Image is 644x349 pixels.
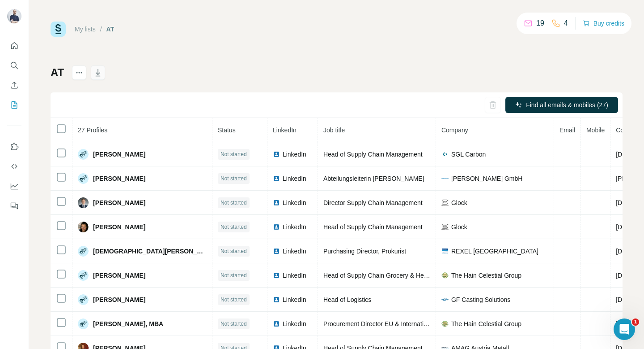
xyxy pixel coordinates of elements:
span: Procurement Director EU & International [323,320,436,327]
span: Job title [323,127,345,134]
button: My lists [7,97,21,113]
span: Director Supply Chain Management [323,199,423,206]
p: 4 [564,18,568,29]
a: My lists [75,26,96,33]
button: Use Surfe on LinkedIn [7,139,21,155]
span: [PERSON_NAME] [93,295,145,304]
span: Head of Supply Chain Grocery & Health Food Stv. [323,272,462,279]
span: [PERSON_NAME] GmbH [451,174,522,183]
span: LinkedIn [283,150,306,159]
img: LinkedIn logo [273,199,280,206]
span: LinkedIn [283,174,306,183]
span: [PERSON_NAME] [93,174,145,183]
img: company-logo [441,199,449,206]
span: LinkedIn [283,271,306,280]
span: [DEMOGRAPHIC_DATA][PERSON_NAME] [93,247,207,256]
li: / [100,25,102,34]
img: LinkedIn logo [273,175,280,182]
button: Dashboard [7,178,21,194]
span: [PERSON_NAME] [93,271,145,280]
button: Search [7,57,21,74]
img: company-logo [441,347,449,349]
span: The Hain Celestial Group [451,319,521,328]
button: actions [72,65,86,80]
img: Avatar [7,9,21,23]
span: Mobile [586,127,605,134]
span: LinkedIn [283,295,306,304]
span: Not started [220,199,247,207]
img: Avatar [78,222,89,232]
span: Head of Logistics [323,296,371,303]
span: Email [559,127,575,134]
img: Avatar [78,270,89,281]
span: Not started [220,296,247,304]
span: [PERSON_NAME], MBA [93,319,163,328]
span: 27 Profiles [78,127,107,134]
span: Purchasing Director, Prokurist [323,248,406,255]
img: LinkedIn logo [273,320,280,327]
span: [PERSON_NAME] [93,222,145,231]
span: Not started [220,174,247,183]
span: LinkedIn [283,222,306,231]
iframe: Intercom live chat [614,318,635,340]
img: company-logo [441,272,449,279]
span: Not started [220,150,247,158]
span: Status [218,127,236,134]
span: Glock [451,222,467,231]
img: company-logo [441,151,449,158]
img: Avatar [78,294,89,305]
button: Find all emails & mobiles (27) [505,97,618,113]
img: company-logo [441,248,449,255]
button: Use Surfe API [7,158,21,174]
span: LinkedIn [283,247,306,256]
span: GF Casting Solutions [451,295,510,304]
img: LinkedIn logo [273,272,280,279]
span: Company [441,127,468,134]
h1: AT [51,65,64,80]
span: [PERSON_NAME] [93,198,145,207]
img: Surfe Logo [51,22,66,37]
span: Head of Supply Chain Management [323,223,423,231]
img: LinkedIn logo [273,248,280,255]
img: Avatar [78,149,89,160]
button: Buy credits [583,17,624,30]
img: LinkedIn logo [273,223,280,231]
span: Find all emails & mobiles (27) [526,100,608,109]
span: REXEL [GEOGRAPHIC_DATA] [451,247,538,256]
img: Avatar [78,318,89,329]
img: LinkedIn logo [273,296,280,303]
span: The Hain Celestial Group [451,271,521,280]
span: Abteilungsleiterin [PERSON_NAME] [323,175,424,182]
span: Head of Supply Chain Management [323,151,423,158]
span: LinkedIn [283,319,306,328]
img: Avatar [78,197,89,208]
span: Not started [220,247,247,255]
span: 1 [632,318,639,326]
img: company-logo [441,223,449,231]
button: Feedback [7,198,21,214]
img: LinkedIn logo [273,151,280,158]
div: AT [106,25,114,34]
span: Not started [220,223,247,231]
img: Avatar [78,173,89,184]
img: company-logo [441,296,449,303]
button: Quick start [7,38,21,54]
span: LinkedIn [273,127,297,134]
span: [PERSON_NAME] [93,150,145,159]
span: LinkedIn [283,198,306,207]
p: 19 [536,18,544,29]
img: company-logo [441,320,449,327]
img: company-logo [441,175,449,182]
span: Not started [220,271,247,279]
button: Enrich CSV [7,77,21,93]
span: Glock [451,198,467,207]
img: Avatar [78,246,89,257]
span: Not started [220,320,247,328]
span: SGL Carbon [451,150,486,159]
